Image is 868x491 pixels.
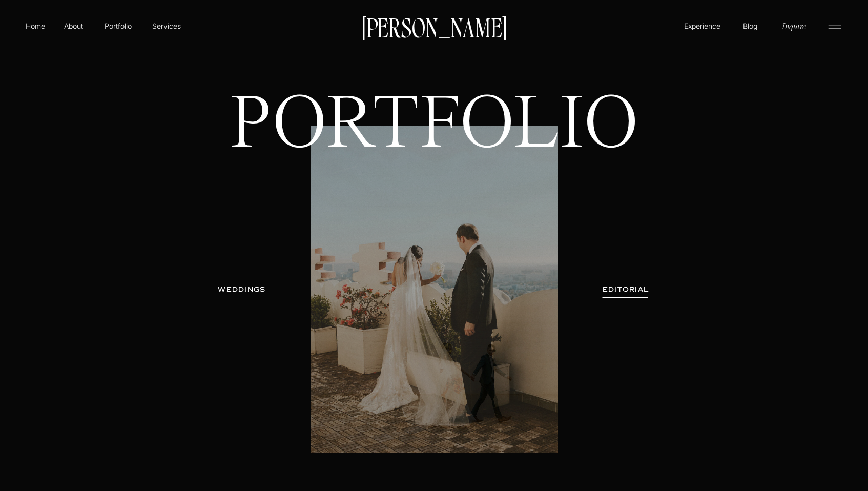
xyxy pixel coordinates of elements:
a: Inquire [781,20,807,32]
a: Portfolio [100,21,136,31]
h1: PORTFOLIO [213,92,656,230]
a: About [62,21,85,31]
a: EDITORIAL [588,284,663,295]
a: WEDDINGS [210,284,274,295]
a: Home [24,21,47,31]
a: Experience [683,21,722,31]
a: Blog [740,21,760,31]
a: [PERSON_NAME] [357,16,511,37]
a: Services [151,21,181,31]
